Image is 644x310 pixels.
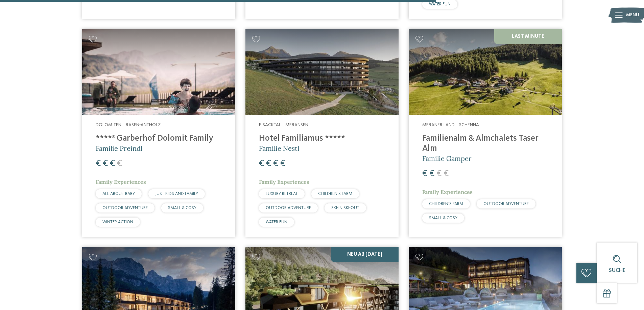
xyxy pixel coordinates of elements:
[436,169,442,178] span: €
[259,122,308,127] span: Eisacktal – Meransen
[422,134,548,154] h4: Familienalm & Almchalets Taser Alm
[609,268,625,273] span: Suche
[422,122,479,127] span: Meraner Land – Schenna
[82,29,235,236] a: Familienhotels gesucht? Hier findet ihr die besten! Dolomiten – Rasen-Antholz ****ˢ Garberhof Dol...
[102,220,133,224] span: WINTER ACTION
[266,206,311,210] span: OUTDOOR ADVENTURE
[96,122,161,127] span: Dolomiten – Rasen-Antholz
[266,192,298,196] span: LUXURY RETREAT
[483,202,529,206] span: OUTDOOR ADVENTURE
[318,192,352,196] span: CHILDREN’S FARM
[429,169,434,178] span: €
[259,159,264,168] span: €
[110,159,115,168] span: €
[102,206,148,210] span: OUTDOOR ADVENTURE
[96,134,222,144] h4: ****ˢ Garberhof Dolomit Family
[444,169,449,178] span: €
[117,159,122,168] span: €
[429,202,463,206] span: CHILDREN’S FARM
[266,159,271,168] span: €
[259,178,309,185] span: Family Experiences
[103,159,108,168] span: €
[429,216,457,220] span: SMALL & COSY
[155,192,198,196] span: JUST KIDS AND FAMILY
[409,29,562,236] a: Familienhotels gesucht? Hier findet ihr die besten! Last Minute Meraner Land – Schenna Familienal...
[245,29,399,115] img: Familienhotels gesucht? Hier findet ihr die besten!
[96,178,146,185] span: Family Experiences
[96,159,101,168] span: €
[273,159,278,168] span: €
[331,206,359,210] span: SKI-IN SKI-OUT
[82,29,235,115] img: Familienhotels gesucht? Hier findet ihr die besten!
[102,192,135,196] span: ALL ABOUT BABY
[245,29,399,236] a: Familienhotels gesucht? Hier findet ihr die besten! Eisacktal – Meransen Hotel Familiamus ***** F...
[168,206,196,210] span: SMALL & COSY
[266,220,287,224] span: WATER FUN
[422,189,473,195] span: Family Experiences
[259,144,299,152] span: Familie Nestl
[429,2,451,6] span: WATER FUN
[422,169,427,178] span: €
[280,159,285,168] span: €
[422,154,472,163] span: Familie Gamper
[409,29,562,115] img: Familienhotels gesucht? Hier findet ihr die besten!
[96,144,142,152] span: Familie Preindl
